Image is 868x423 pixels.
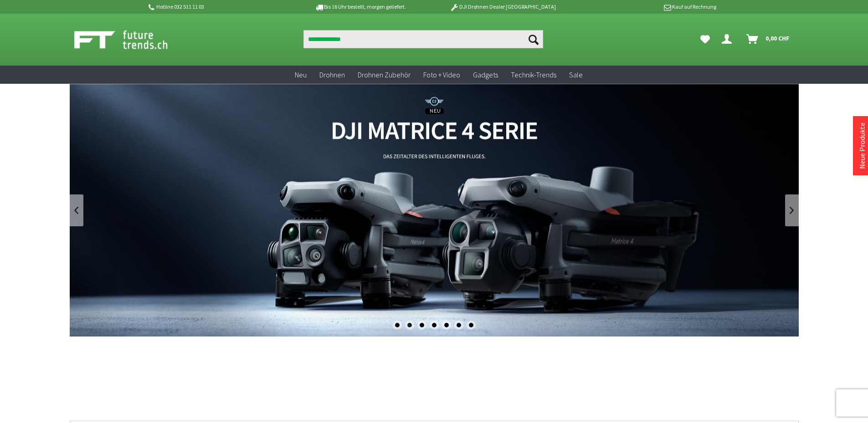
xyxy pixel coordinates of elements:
span: Drohnen Zubehör [358,70,411,79]
div: 6 [454,321,463,330]
a: Neu [288,66,313,84]
button: Suchen [524,30,543,48]
p: DJI Drohnen Dealer [GEOGRAPHIC_DATA] [431,1,574,12]
img: Shop Futuretrends - zur Startseite wechseln [74,28,188,51]
span: Neu [295,70,307,79]
a: Sale [563,66,589,84]
div: 1 [393,321,402,330]
div: 3 [417,321,426,330]
span: Sale [569,70,583,79]
a: Drohnen [313,66,351,84]
a: Neue Produkte [858,122,867,169]
p: Hotline 032 511 11 03 [147,1,289,12]
input: Produkt, Marke, Kategorie, EAN, Artikelnummer… [303,30,543,48]
a: Warenkorb [743,30,794,48]
p: Bis 16 Uhr bestellt, morgen geliefert. [289,1,431,12]
a: Meine Favoriten [696,30,714,48]
p: Kauf auf Rechnung [574,1,716,12]
div: 2 [405,321,414,330]
span: Foto + Video [423,70,460,79]
div: 4 [430,321,439,330]
a: Foto + Video [417,66,467,84]
div: 5 [442,321,451,330]
a: Technik-Trends [504,66,563,84]
a: Dein Konto [718,30,739,48]
span: Technik-Trends [511,70,556,79]
span: Drohnen [319,70,345,79]
div: 7 [467,321,476,330]
a: DJI Matrice 4 Enterprise Drohnen Serie - M4T und M4E [70,84,799,336]
span: 0,00 CHF [765,31,790,46]
a: Gadgets [467,66,504,84]
a: Drohnen Zubehör [351,66,417,84]
span: Gadgets [473,70,498,79]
